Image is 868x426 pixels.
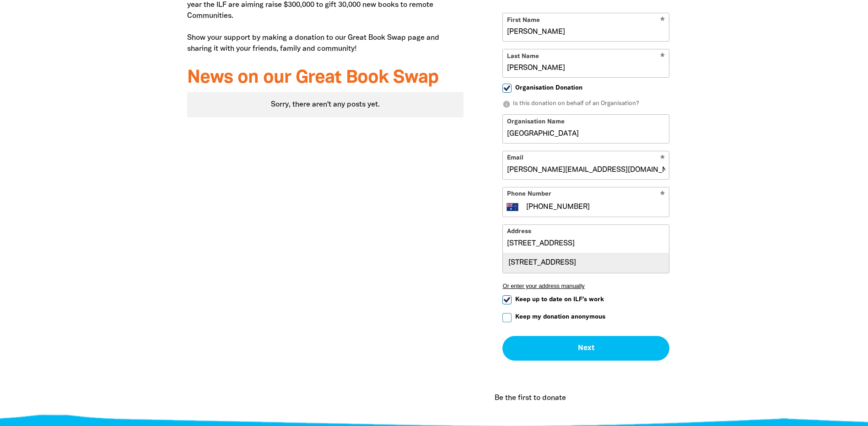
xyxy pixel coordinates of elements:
i: Required [660,191,665,200]
input: Organisation Donation [502,84,512,93]
span: Organisation Donation [515,84,582,92]
input: Keep my donation anonymous [502,313,512,322]
span: Keep up to date on ILF's work [515,295,604,304]
i: info [502,100,511,108]
span: Keep my donation anonymous [515,313,605,321]
div: Donation stream [491,382,681,415]
div: Sorry, there aren't any posts yet. [187,92,464,117]
p: Be the first to donate [495,393,566,404]
div: [STREET_ADDRESS] [503,253,669,273]
h3: News on our Great Book Swap [187,68,464,88]
input: Keep up to date on ILF's work [502,295,512,304]
p: Is this donation on behalf of an Organisation? [502,100,669,109]
div: Paginated content [187,92,464,117]
button: Or enter your address manually [502,282,669,289]
button: Next [502,336,669,361]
